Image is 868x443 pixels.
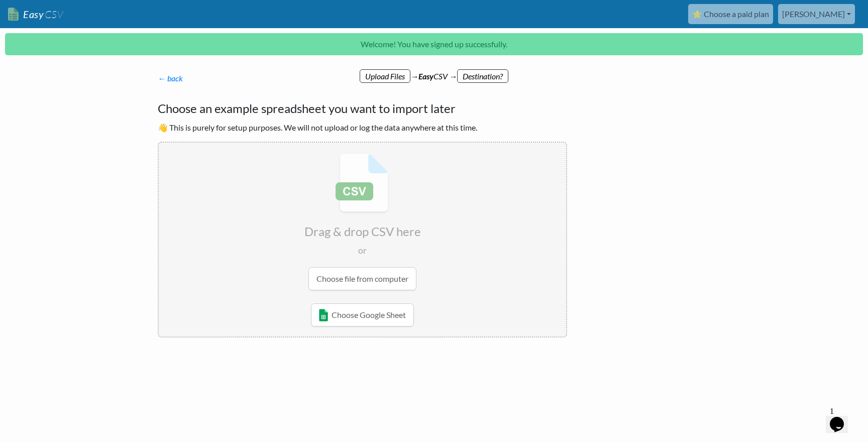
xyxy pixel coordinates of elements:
[311,303,414,326] a: Choose Google Sheet
[778,4,855,24] a: [PERSON_NAME]
[44,8,63,21] span: CSV
[148,60,720,82] div: → CSV →
[158,73,183,83] a: ← back
[158,99,567,118] h4: Choose an example spreadsheet you want to import later
[826,403,858,433] iframe: chat widget
[688,4,773,24] a: ⭐ Choose a paid plan
[158,122,567,134] p: 👋 This is purely for setup purposes. We will not upload or log the data anywhere at this time.
[5,33,863,55] p: Welcome! You have signed up successfully.
[8,4,63,25] a: EasyCSV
